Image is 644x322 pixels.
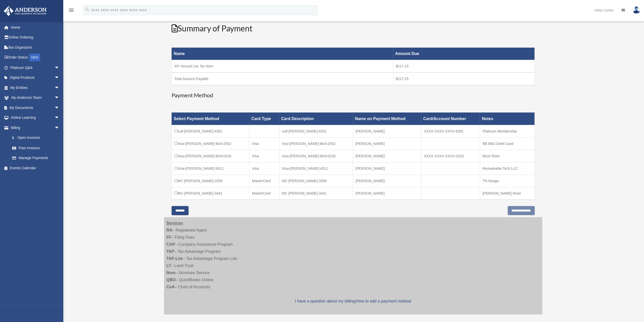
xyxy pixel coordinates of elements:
[172,187,249,200] td: MC-[PERSON_NAME]-3441
[68,7,74,13] i: menu
[4,32,67,43] a: Online Ordering
[633,6,640,14] img: User Pic
[172,48,393,60] th: Name
[4,22,67,32] a: Home
[167,298,540,305] p: |
[480,162,534,175] td: Remarkable Tech LLC
[393,60,534,73] td: $217.25
[7,133,62,143] a: $Open Invoices
[279,137,353,150] td: Visa-[PERSON_NAME]-Bird-2552
[279,162,353,175] td: Visa-[PERSON_NAME]-4511
[54,123,65,133] span: arrow_drop_down
[353,125,421,137] td: [PERSON_NAME]
[7,143,65,153] a: Past Invoices
[167,263,171,268] strong: LT
[279,150,353,162] td: Visa-[PERSON_NAME]-Bird-0229
[172,23,535,34] h2: Summary of Payment
[172,175,249,187] td: MC-[PERSON_NAME]-3359
[85,7,90,12] i: search
[4,93,67,103] a: My Anderson Teamarrow_drop_down
[279,125,353,137] td: null-[PERSON_NAME]-6351
[172,125,249,137] td: null-[PERSON_NAME]-6351
[480,150,534,162] td: Birch River
[4,42,67,52] a: Tax Organizers
[249,150,279,162] td: Visa
[7,153,65,163] a: Manage Payments
[167,242,175,247] strong: CAP
[4,163,67,173] a: Events Calendar
[167,221,183,225] strong: Services
[167,256,183,261] strong: TAP-Lite
[68,9,74,13] a: menu
[54,93,65,103] span: arrow_drop_down
[480,187,534,200] td: [PERSON_NAME] River
[249,162,279,175] td: Visa
[480,112,534,125] th: Notes
[4,63,67,73] a: Platinum Q&Aarrow_drop_down
[167,278,176,282] strong: QBO
[4,83,67,93] a: My Entitiesarrow_drop_down
[279,187,353,200] td: MC-[PERSON_NAME]-3441
[54,103,65,113] span: arrow_drop_down
[164,217,542,314] div: – Registered Agent – Filing Fees – Company Assistance Program – Tax Advantage Program – Tax Advan...
[249,112,279,125] th: Card Type
[421,125,480,137] td: XXXX-XXXX-XXXX-6351
[2,6,48,16] img: Anderson Advisors Platinum Portal
[172,137,249,150] td: Visa-[PERSON_NAME]-Bird-2552
[167,228,172,232] strong: RA
[353,162,421,175] td: [PERSON_NAME]
[480,137,534,150] td: BB BMJ Debit Card
[4,123,65,133] a: Billingarrow_drop_down
[172,60,393,73] td: WY Annual List, No Nom
[249,137,279,150] td: Visa
[172,150,249,162] td: Visa-[PERSON_NAME]-Bird-0229
[172,112,249,125] th: Select Payment Method
[249,175,279,187] td: MasterCard
[167,249,174,254] strong: TAP
[167,235,172,239] strong: FF
[356,299,411,303] a: How to add a payment method
[393,72,534,85] td: $217.25
[421,150,480,162] td: XXXX-XXXX-XXXX-0229
[480,175,534,187] td: TN Nooga
[393,48,534,60] th: Amount Due
[54,113,65,123] span: arrow_drop_down
[54,63,65,73] span: arrow_drop_down
[15,135,17,141] span: $
[353,150,421,162] td: [PERSON_NAME]
[4,52,67,63] a: Order StatusNEW
[353,137,421,150] td: [PERSON_NAME]
[295,299,355,303] a: I have a question about my billing
[4,113,67,123] a: Online Learningarrow_drop_down
[172,162,249,175] td: Visa-[PERSON_NAME]-4511
[279,112,353,125] th: Card Description
[172,72,393,85] td: Total Amount Payable
[54,83,65,93] span: arrow_drop_down
[353,112,421,125] th: Name on Payment Method
[353,175,421,187] td: [PERSON_NAME]
[4,103,67,113] a: My Documentsarrow_drop_down
[249,187,279,200] td: MasterCard
[172,91,535,99] h3: Payment Method
[167,285,175,289] strong: CoA
[4,73,67,83] a: Digital Productsarrow_drop_down
[353,187,421,200] td: [PERSON_NAME]
[29,54,40,61] div: NEW
[480,125,534,137] td: Platinum Membership
[167,271,176,275] strong: Nom
[421,112,480,125] th: Card/Account Number
[279,175,353,187] td: MC-[PERSON_NAME]-3359
[54,73,65,83] span: arrow_drop_down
